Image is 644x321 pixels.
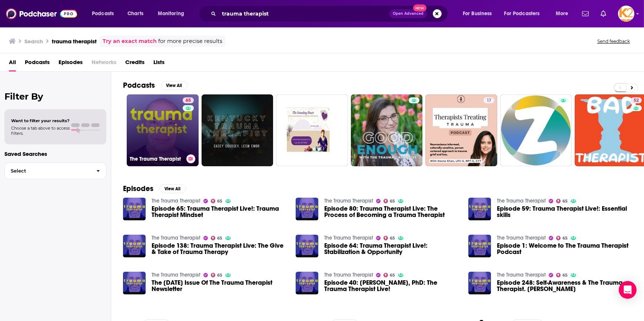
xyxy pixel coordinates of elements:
a: 65 [556,236,568,240]
img: User Profile [618,6,634,22]
span: More [556,9,568,19]
a: 65 [211,199,223,203]
span: 65 [390,274,395,277]
a: Episode 1: Welcome to The Trauma Therapist Podcast [497,243,632,255]
a: Show notifications dropdown [579,7,592,20]
a: The Trauma Therapist [497,198,546,204]
a: The Trauma Therapist [497,272,546,278]
span: Select [5,168,90,173]
a: The Trauma Therapist [152,198,200,204]
a: 17 [425,94,497,166]
img: Episode 1: Welcome to The Trauma Therapist Podcast [468,235,491,257]
span: 65 [562,237,568,240]
a: 65 [384,236,395,240]
a: EpisodesView All [123,184,186,193]
button: Select [4,163,106,179]
a: Credits [125,56,145,71]
img: Episode 64: Trauma Therapist Live!: Stabilization & Opportunity [296,235,318,257]
h2: Episodes [123,184,153,193]
img: The May 2021 Issue Of The Trauma Therapist Newsletter [123,272,146,294]
img: Episode 40: Guy Macpherson, PhD: The Trauma Therapist Live! [296,272,318,294]
a: 17 [484,97,494,103]
span: For Podcasters [504,9,540,19]
div: Open Intercom Messenger [619,281,637,299]
h3: Search [24,38,43,45]
span: 65 [390,237,395,240]
a: Show notifications dropdown [598,7,609,20]
a: The Trauma Therapist [497,235,546,241]
a: 65 [384,199,395,203]
a: Episode 80: Trauma Therapist Live: The Process of Becoming a Trauma Therapist [296,198,318,220]
a: The Trauma Therapist [152,272,200,278]
div: Search podcasts, credits, & more... [206,5,455,22]
img: Episode 65: Trauma Therapist Live!: Trauma Therapist Mindset [123,198,146,220]
a: The Trauma Therapist [324,198,373,204]
a: Try an exact match [103,37,157,46]
span: 65 [562,200,568,203]
span: Networks [92,56,116,71]
a: Charts [123,8,148,20]
button: Open AdvancedNew [389,9,427,18]
a: Episode 65: Trauma Therapist Live!: Trauma Therapist Mindset [152,205,287,218]
input: Search podcasts, credits, & more... [219,8,389,20]
a: Lists [153,56,165,71]
span: 65 [390,200,395,203]
a: 65The Trauma Therapist [127,94,199,166]
span: 17 [487,97,491,104]
button: open menu [551,8,578,20]
p: Saved Searches [4,150,106,157]
span: 65 [217,200,222,203]
span: 65 [562,274,568,277]
img: Episode 138: Trauma Therapist Live: The Give & Take of Trauma Therapy [123,235,146,257]
span: Podcasts [92,9,114,19]
a: Episode 64: Trauma Therapist Live!: Stabilization & Opportunity [324,243,459,255]
a: Episodes [59,56,83,71]
span: Charts [127,9,143,19]
a: Episode 59: Trauma Therapist Live!: Essential skills [468,198,491,220]
a: 65 [556,199,568,203]
span: The [DATE] Issue Of The Trauma Therapist Newsletter [152,280,287,292]
span: Monitoring [158,9,184,19]
a: 65 [556,273,568,277]
a: Episode 40: Guy Macpherson, PhD: The Trauma Therapist Live! [324,280,459,292]
img: Episode 248: Self-Awareness & The Trauma Therapist. Tara Cantrell [468,272,491,294]
span: Choose a tab above to access filters. [11,126,70,136]
a: The Trauma Therapist [152,235,200,241]
a: The Trauma Therapist [324,272,373,278]
a: The May 2021 Issue Of The Trauma Therapist Newsletter [152,280,287,292]
h3: trauma therapist [52,38,97,45]
button: open menu [499,8,551,20]
a: Episode 248: Self-Awareness & The Trauma Therapist. Tara Cantrell [497,280,632,292]
span: All [9,56,16,71]
button: View All [159,184,186,193]
span: For Business [463,9,492,19]
button: Send feedback [595,38,632,44]
span: Episode 248: Self-Awareness & The Trauma Therapist. [PERSON_NAME] [497,280,632,292]
a: PodcastsView All [123,81,187,90]
span: Want to filter your results? [11,118,70,123]
a: Episode 59: Trauma Therapist Live!: Essential skills [497,205,632,218]
span: 65 [186,97,191,104]
button: open menu [87,8,123,20]
span: Episode 138: Trauma Therapist Live: The Give & Take of Trauma Therapy [152,243,287,255]
span: Podcasts [25,56,50,71]
span: Logged in as K2Krupp [618,6,634,22]
a: Episode 80: Trauma Therapist Live: The Process of Becoming a Trauma Therapist [324,205,459,218]
a: 52 [631,97,642,103]
span: for more precise results [158,37,222,46]
button: Show profile menu [618,6,634,22]
h2: Podcasts [123,81,155,90]
span: 65 [217,274,222,277]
